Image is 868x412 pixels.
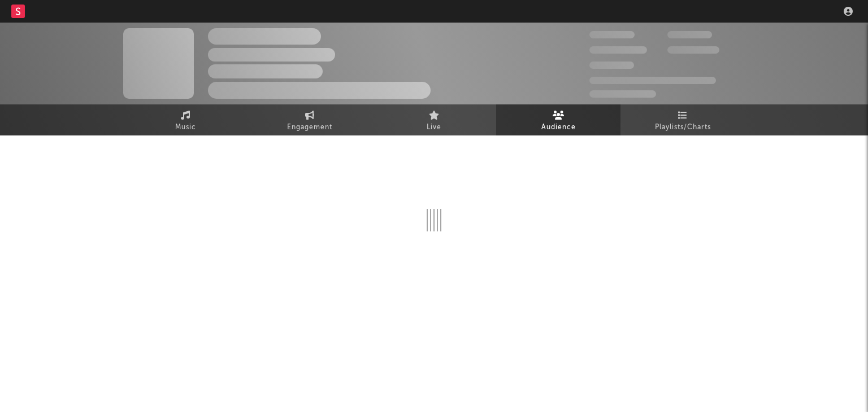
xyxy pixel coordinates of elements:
span: Engagement [287,121,332,134]
span: 50.000.000 [589,46,647,54]
span: 1.000.000 [667,46,719,54]
a: Audience [496,104,620,135]
span: 300.000 [589,31,635,38]
span: 100.000 [589,62,634,69]
span: 100.000 [667,31,712,38]
span: Jump Score: 85.0 [589,90,656,98]
span: 50.000.000 Monthly Listeners [589,77,716,84]
span: Playlists/Charts [655,121,711,134]
a: Playlists/Charts [620,104,745,135]
span: Audience [541,121,576,134]
a: Music [123,104,248,135]
a: Engagement [248,104,372,135]
span: Live [427,121,441,134]
span: Music [175,121,196,134]
a: Live [372,104,496,135]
